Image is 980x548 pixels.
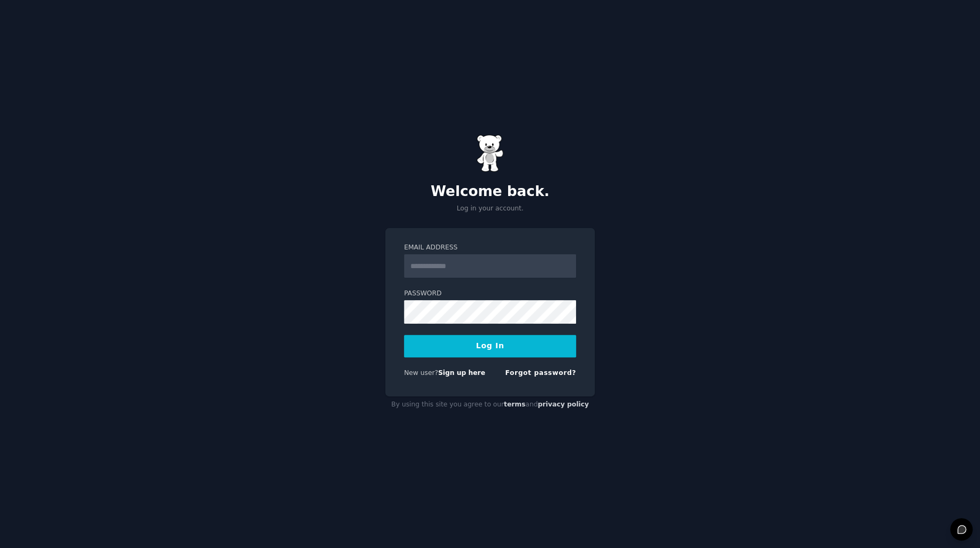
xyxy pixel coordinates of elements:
p: Log in your account. [385,204,595,214]
div: By using this site you agree to our and [385,396,595,413]
a: privacy policy [538,401,589,408]
span: New user? [404,369,438,377]
a: Forgot password? [505,369,576,377]
button: Log In [404,335,576,357]
img: Gummy Bear [477,135,503,172]
h2: Welcome back. [385,183,595,200]
label: Email Address [404,243,576,253]
a: terms [504,401,525,408]
a: Sign up here [438,369,485,377]
label: Password [404,289,576,299]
